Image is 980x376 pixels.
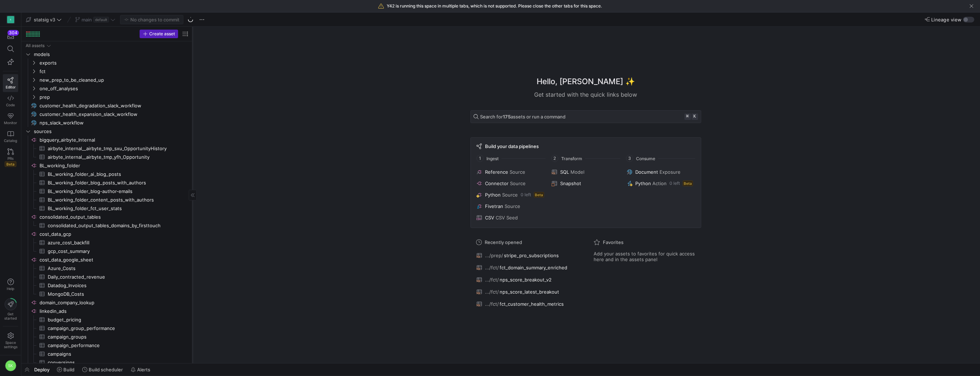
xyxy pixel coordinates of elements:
[3,92,18,110] a: Code
[496,215,518,220] span: CSV Seed
[3,146,18,170] a: PRsBeta
[692,113,698,120] kbd: k
[504,253,559,258] span: stripe_pro_subscriptions
[3,329,18,352] a: Spacesettings
[503,114,511,120] strong: 175
[34,367,49,372] span: Deploy
[500,289,559,295] span: nps_score_latest_breakout
[3,275,18,294] button: Help
[475,202,546,210] button: FivetranSource
[534,192,544,198] span: Beta
[485,181,509,186] span: Connector
[34,17,55,22] span: statsig v3
[3,14,18,26] a: S
[485,289,499,295] span: .../fct/
[7,30,19,36] div: 304
[480,114,565,120] span: Search for assets or run a command
[3,30,18,42] button: 304
[485,253,503,258] span: .../prep/
[3,74,18,92] a: Editor
[485,192,501,198] span: Python
[79,364,126,376] button: Build scheduler
[510,181,526,186] span: Source
[521,192,531,197] span: 0 left
[635,181,651,186] span: Python
[485,301,499,307] span: .../fct/
[669,181,680,186] span: 0 left
[3,110,18,128] a: Monitor
[5,161,16,167] span: Beta
[505,203,520,209] span: Source
[485,277,499,283] span: .../fct/
[63,367,74,372] span: Build
[683,181,693,186] span: Beta
[475,179,546,188] button: ConnectorSource
[475,299,579,309] button: .../fct/fct_customer_health_metrics
[570,169,584,175] span: Model
[6,286,15,291] span: Help
[684,113,691,120] kbd: ⌘
[931,17,961,22] span: Lineage view
[7,16,14,23] div: S
[4,121,17,125] span: Monitor
[475,263,579,272] button: .../fct/fct_domain_summary_enriched
[485,265,499,270] span: .../fct/
[625,168,696,176] button: DocumentExposure
[475,287,579,296] button: .../fct/nps_score_latest_breakout
[4,138,17,143] span: Catalog
[24,15,63,24] button: statsig v3
[500,301,564,307] span: fct_customer_health_metrics
[475,168,546,176] button: ReferenceSource
[475,275,579,284] button: .../fct/nps_score_breakout_v2
[475,251,579,260] button: .../prep/stripe_pro_subscriptions
[560,169,569,175] span: SQL
[470,110,701,123] button: Search for175assets or run a command⌘k
[6,85,16,89] span: Editor
[89,367,123,372] span: Build scheduler
[475,190,546,199] button: PythonSource0 leftBeta
[502,192,518,198] span: Source
[3,128,18,146] a: Catalog
[387,4,602,9] span: Y42 is running this space in multiple tabs, which is not supported. Please close the other tabs f...
[660,169,681,175] span: Exposure
[54,364,78,376] button: Build
[510,169,525,175] span: Source
[652,181,667,186] span: Action
[475,213,546,222] button: CSVCSV Seed
[4,312,17,320] span: Get started
[5,360,16,371] div: SK
[485,215,494,220] span: CSV
[500,265,567,270] span: fct_domain_summary_enriched
[137,367,150,372] span: Alerts
[7,156,14,161] span: PRs
[127,364,153,376] button: Alerts
[4,340,17,349] span: Space settings
[625,179,696,188] button: PythonAction0 leftBeta
[560,181,581,186] span: Snapshot
[635,169,658,175] span: Document
[485,169,508,175] span: Reference
[6,103,15,107] span: Code
[3,358,18,373] button: SK
[485,203,503,209] span: Fivetran
[500,277,552,283] span: nps_score_breakout_v2
[3,295,18,323] button: Getstarted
